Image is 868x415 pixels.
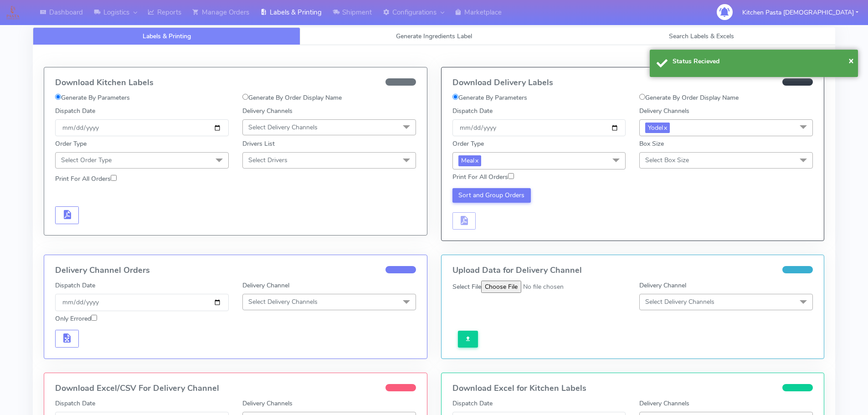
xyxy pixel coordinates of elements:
[452,94,458,100] input: Generate By Parameters
[248,156,288,164] span: Select Drivers
[735,3,865,22] button: Kitchen Pasta [DEMOGRAPHIC_DATA]
[91,315,97,321] input: Only Errored
[242,139,275,149] label: Drivers List
[55,281,95,290] label: Dispatch Date
[663,123,667,132] a: x
[248,123,318,132] span: Select Delivery Channels
[452,399,493,408] label: Dispatch Date
[639,399,689,408] label: Delivery Channels
[242,281,289,290] label: Delivery Channel
[242,106,293,116] label: Delivery Channels
[639,94,645,100] input: Generate By Order Display Name
[452,266,813,275] h4: Upload Data for Delivery Channel
[242,399,293,408] label: Delivery Channels
[508,173,514,179] input: Print For All Orders
[458,155,481,166] span: Meal
[143,32,191,41] span: Labels & Printing
[452,139,484,149] label: Order Type
[55,399,95,408] label: Dispatch Date
[55,266,416,275] h4: Delivery Channel Orders
[55,174,117,184] label: Print For All Orders
[33,27,835,45] ul: Tabs
[55,78,416,87] h4: Download Kitchen Labels
[639,139,664,149] label: Box Size
[242,94,248,100] input: Generate By Order Display Name
[639,106,689,116] label: Delivery Channels
[55,93,130,102] label: Generate By Parameters
[639,93,739,102] label: Generate By Order Display Name
[452,78,813,87] h4: Download Delivery Labels
[639,281,686,290] label: Delivery Channel
[645,123,670,133] span: Yodel
[55,106,95,116] label: Dispatch Date
[848,54,854,67] span: ×
[242,93,342,102] label: Generate By Order Display Name
[645,297,714,306] span: Select Delivery Channels
[452,282,481,292] label: Select File
[61,156,112,164] span: Select Order Type
[848,54,854,67] button: Close
[55,94,61,100] input: Generate By Parameters
[452,93,527,102] label: Generate By Parameters
[55,314,97,323] label: Only Errored
[55,384,416,393] h4: Download Excel/CSV For Delivery Channel
[248,297,318,306] span: Select Delivery Channels
[55,139,87,149] label: Order Type
[452,172,514,182] label: Print For All Orders
[452,384,813,393] h4: Download Excel for Kitchen Labels
[669,32,734,41] span: Search Labels & Excels
[673,56,851,66] div: Status Recieved
[452,188,531,203] button: Sort and Group Orders
[474,155,478,165] a: x
[396,32,472,41] span: Generate Ingredients Label
[645,156,689,164] span: Select Box Size
[452,106,493,116] label: Dispatch Date
[111,175,117,181] input: Print For All Orders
